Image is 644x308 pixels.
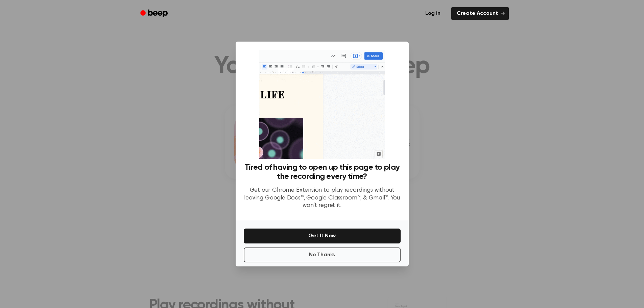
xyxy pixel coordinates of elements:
img: Beep extension in action [259,50,385,159]
a: Log in [419,6,447,21]
p: Get our Chrome Extension to play recordings without leaving Google Docs™, Google Classroom™, & Gm... [244,187,401,210]
a: Beep [136,7,174,20]
a: Create Account [451,7,509,20]
button: Get It Now [244,229,401,243]
h3: Tired of having to open up this page to play the recording every time? [244,163,401,181]
button: No Thanks [244,247,401,262]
